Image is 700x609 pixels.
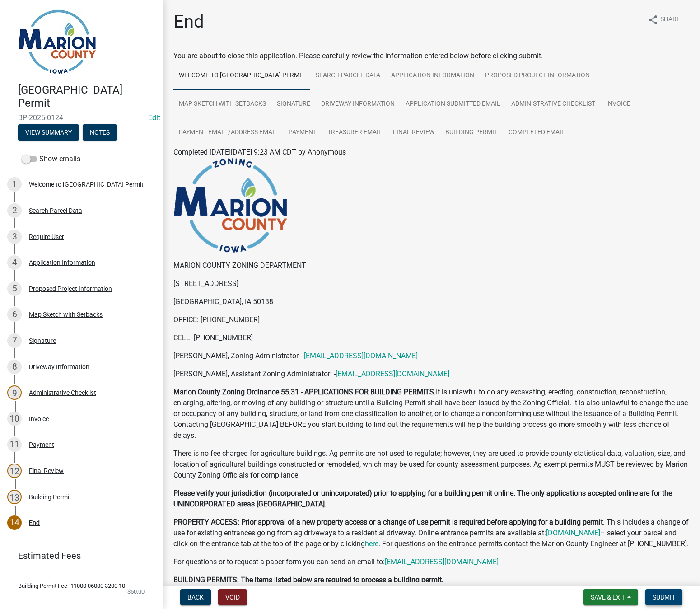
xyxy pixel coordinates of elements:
[7,437,22,452] div: 11
[173,517,689,549] p: . This includes a change of use for existing entrances going from ag driveways to a residential d...
[29,337,56,344] div: Signature
[173,351,689,361] p: [PERSON_NAME], Zoning Administrator -
[148,113,160,122] wm-modal-confirm: Edit Application Number
[7,385,22,400] div: 9
[148,113,160,122] a: Edit
[29,468,64,474] div: Final Review
[173,314,689,325] p: OFFICE: [PHONE_NUMBER]
[316,90,400,119] a: Driveway Information
[173,576,443,584] strong: BUILDING PERMITS: The items listed below are required to process a building permit.
[7,281,22,296] div: 5
[7,333,22,348] div: 7
[29,364,89,370] div: Driveway Information
[503,118,570,147] a: Completed Email
[180,589,211,605] button: Back
[29,389,96,396] div: Administrative Checklist
[173,61,310,90] a: Welcome to [GEOGRAPHIC_DATA] Permit
[365,539,378,548] a: here
[173,333,689,343] p: CELL: [PHONE_NUMBER]
[7,547,148,565] a: Estimated Fees
[173,90,271,119] a: Map Sketch with Setbacks
[645,589,682,605] button: Submit
[506,90,601,119] a: Administrative Checklist
[304,351,418,360] a: [EMAIL_ADDRESS][DOMAIN_NAME]
[22,154,80,164] label: Show emails
[173,388,436,396] strong: Marion County Zoning Ordinance 55.31 - APPLICATIONS FOR BUILDING PERMITS.
[29,259,95,266] div: Application Information
[173,387,689,441] p: It is unlawful to do any excavating, erecting, construction, reconstruction, enlarging, altering,...
[173,260,689,271] p: MARION COUNTY ZONING DEPARTMENT
[7,230,22,244] div: 3
[271,90,316,119] a: Signature
[173,369,689,379] p: [PERSON_NAME], Assistant Zoning Administrator -
[660,14,680,25] span: Share
[29,311,103,318] div: Map Sketch with Setbacks
[173,296,689,307] p: [GEOGRAPHIC_DATA], IA 50138
[173,148,346,156] span: Completed [DATE][DATE] 9:23 AM CDT by Anonymous
[591,594,625,601] span: Save & Exit
[18,124,79,141] button: View Summary
[173,489,672,508] strong: Please verify your jurisdiction (incorporated or unincorporated) prior to applying for a building...
[386,61,480,90] a: Application Information
[440,118,503,147] a: Building Permit
[7,255,22,270] div: 4
[601,90,636,119] a: Invoice
[310,61,386,90] a: Search Parcel Data
[173,448,689,481] p: There is no fee charged for agriculture buildings. Ag permits are not used to regulate; however, ...
[29,494,71,500] div: Building Permit
[29,520,40,526] div: End
[173,278,689,289] p: [STREET_ADDRESS]
[653,594,675,601] span: Submit
[387,118,440,147] a: Final Review
[322,118,387,147] a: Treasurer Email
[18,129,79,136] wm-modal-confirm: Summary
[385,557,499,566] a: [EMAIL_ADDRESS][DOMAIN_NAME]
[173,518,603,526] strong: PROPERTY ACCESS: Prior approval of a new property access or a change of use permit is required be...
[480,61,595,90] a: Proposed Project Information
[83,124,117,141] button: Notes
[173,158,288,253] img: image_be028ab4-a45e-4790-9d45-118dc00cb89f.png
[18,113,145,122] span: BP-2025-0124
[173,11,204,33] h1: End
[648,14,658,25] i: share
[7,490,22,504] div: 13
[546,529,600,537] a: [DOMAIN_NAME]
[18,9,96,74] img: Marion County, Iowa
[336,370,449,378] a: [EMAIL_ADDRESS][DOMAIN_NAME]
[583,589,638,605] button: Save & Exit
[400,90,506,119] a: Application Submitted Email
[7,464,22,478] div: 12
[640,11,687,28] button: shareShare
[29,207,82,214] div: Search Parcel Data
[7,177,22,192] div: 1
[218,589,247,605] button: Void
[7,307,22,322] div: 6
[7,412,22,426] div: 10
[29,441,54,448] div: Payment
[29,234,64,240] div: Require User
[29,286,112,292] div: Proposed Project Information
[173,118,283,147] a: Payment Email /Address Email
[29,416,49,422] div: Invoice
[7,515,22,530] div: 14
[127,589,145,595] span: $50.00
[283,118,322,147] a: Payment
[7,203,22,218] div: 2
[29,181,144,187] div: Welcome to [GEOGRAPHIC_DATA] Permit
[187,594,204,601] span: Back
[83,129,117,136] wm-modal-confirm: Notes
[18,583,125,589] span: Building Permit Fee -11000 06000 3200 10
[18,84,155,110] h4: [GEOGRAPHIC_DATA] Permit
[173,557,689,567] p: For questions or to request a paper form you can send an email to:
[7,360,22,374] div: 8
